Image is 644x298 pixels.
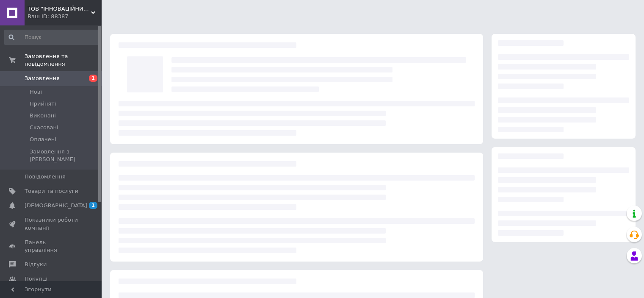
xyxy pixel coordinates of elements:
[30,124,58,131] span: Скасовані
[30,112,56,120] span: Виконані
[25,173,66,181] span: Повідомлення
[25,187,78,195] span: Товари та послуги
[30,136,56,143] span: Оплачені
[89,75,97,82] span: 1
[25,53,102,68] span: Замовлення та повідомлення
[4,30,100,45] input: Пошук
[28,13,102,20] div: Ваш ID: 88387
[28,5,91,13] span: ТОВ "ІННОВАЦІЙНИЙ АЛЬЯНС"
[30,100,56,108] span: Прийняті
[30,88,42,96] span: Нові
[25,202,87,209] span: [DEMOGRAPHIC_DATA]
[25,239,78,254] span: Панель управління
[25,216,78,231] span: Показники роботи компанії
[25,75,60,82] span: Замовлення
[25,275,47,283] span: Покупці
[89,202,97,209] span: 1
[30,148,99,163] span: Замовлення з [PERSON_NAME]
[25,261,47,268] span: Відгуки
